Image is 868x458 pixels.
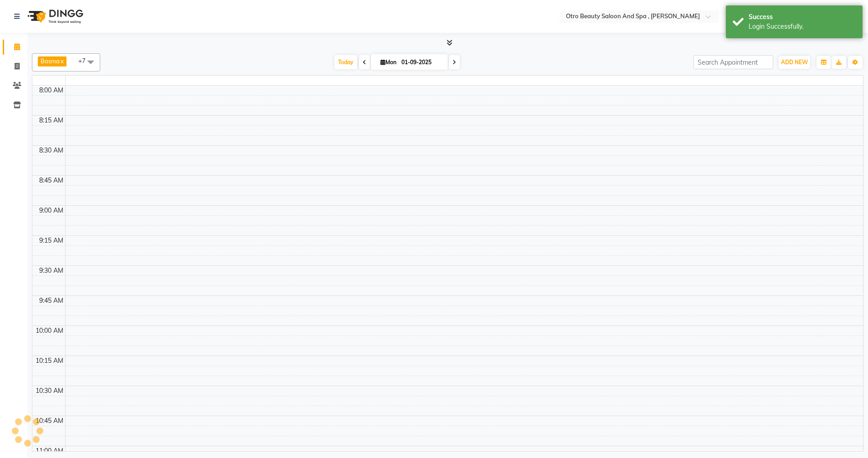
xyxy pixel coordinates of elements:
div: 8:30 AM [37,146,65,155]
div: 8:00 AM [37,86,65,95]
input: Search Appointment [693,55,773,69]
div: 10:00 AM [34,326,65,336]
div: Success [749,12,856,22]
button: ADD NEW [779,56,810,69]
div: 9:15 AM [37,236,65,245]
div: Login Successfully. [749,22,856,31]
span: +7 [78,57,92,64]
input: 2025-09-01 [399,56,444,69]
div: 10:45 AM [34,416,65,426]
a: x [60,57,64,65]
div: 9:00 AM [37,206,65,215]
span: ADD NEW [781,59,808,66]
div: 8:15 AM [37,116,65,125]
div: 11:00 AM [34,446,65,456]
span: Basma [41,57,60,65]
div: 9:45 AM [37,296,65,305]
img: logo [23,4,86,29]
div: 8:45 AM [37,176,65,185]
span: Today [334,55,357,69]
div: 10:15 AM [34,356,65,366]
span: Mon [378,59,399,66]
div: 9:30 AM [37,266,65,275]
div: 10:30 AM [34,386,65,396]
